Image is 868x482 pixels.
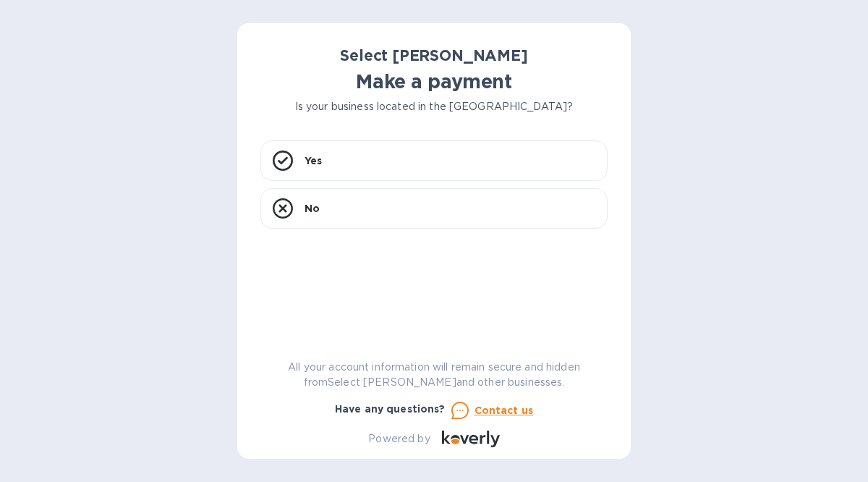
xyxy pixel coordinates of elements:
[340,46,528,64] b: Select [PERSON_NAME]
[305,201,320,216] p: No
[335,403,446,415] b: Have any questions?
[368,431,430,447] p: Powered by
[305,153,322,168] p: Yes
[475,405,534,416] u: Contact us
[260,360,608,390] p: All your account information will remain secure and hidden from Select [PERSON_NAME] and other bu...
[260,70,608,93] h1: Make a payment
[260,99,608,114] p: Is your business located in the [GEOGRAPHIC_DATA]?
